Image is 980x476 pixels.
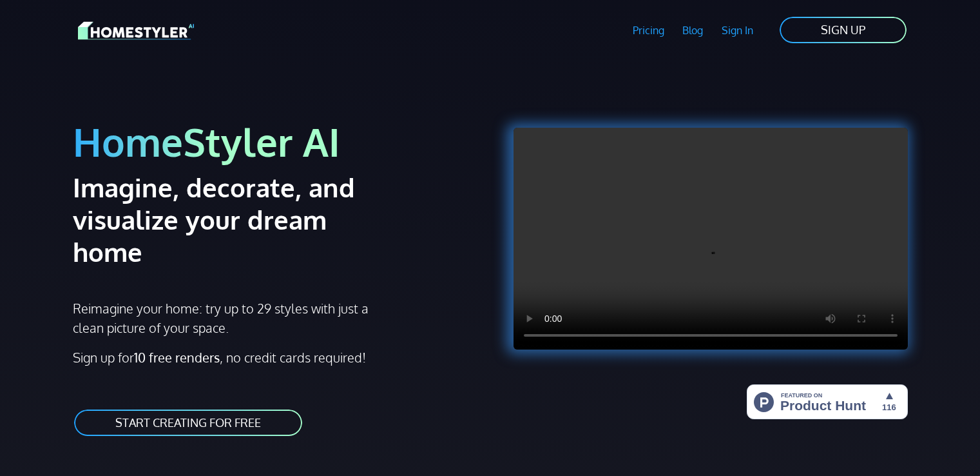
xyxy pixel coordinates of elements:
strong: 10 free renders [134,349,220,366]
p: Reimagine your home: try up to 29 styles with just a clean picture of your space. [73,299,380,337]
p: Sign up for , no credit cards required! [73,348,483,367]
h2: Imagine, decorate, and visualize your dream home [73,171,401,268]
img: HomeStyler AI logo [78,19,194,42]
a: SIGN UP [778,15,908,45]
a: START CREATING FOR FREE [73,408,303,437]
a: Pricing [623,15,673,45]
h1: HomeStyler AI [73,117,483,166]
a: Sign In [713,15,763,45]
img: HomeStyler AI - Interior Design Made Easy: One Click to Your Dream Home | Product Hunt [747,384,908,419]
a: Blog [673,15,713,45]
